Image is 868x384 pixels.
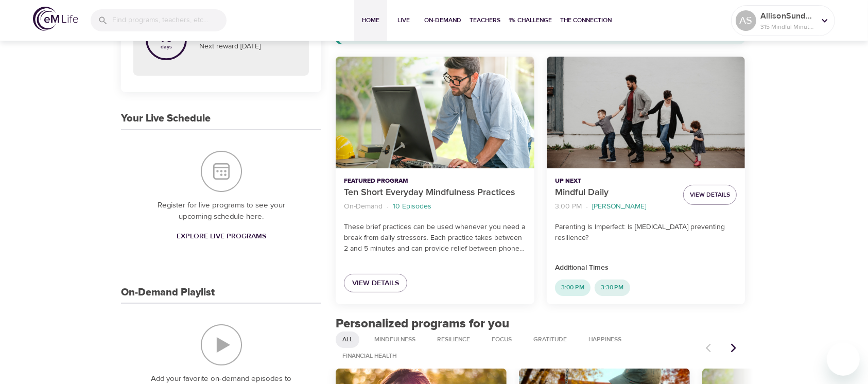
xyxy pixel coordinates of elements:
span: Mindfulness [368,335,422,344]
span: The Connection [560,15,612,26]
p: Featured Program [344,177,526,186]
div: 3:00 PM [555,280,591,296]
nav: breadcrumb [344,200,526,214]
p: Ten Short Everyday Mindfulness Practices [344,186,526,200]
div: 3:30 PM [595,280,630,296]
span: Happiness [582,335,628,344]
span: Home [358,15,383,26]
p: These brief practices can be used whenever you need a break from daily stressors. Each practice t... [344,222,526,254]
span: Live [391,15,416,26]
span: Financial Health [336,352,403,360]
iframe: Button to launch messaging window [827,343,860,376]
img: logo [33,7,78,31]
p: Next reward [DATE] [199,41,297,52]
h2: Personalized programs for you [336,317,745,331]
button: Next items [722,337,745,359]
li: · [586,200,588,214]
div: AS [736,10,756,31]
span: Focus [485,335,518,344]
span: On-Demand [424,15,461,26]
div: Financial Health [336,348,403,364]
span: 3:30 PM [595,283,630,292]
div: Gratitude [527,331,574,348]
a: Explore Live Programs [172,227,270,246]
h3: On-Demand Playlist [121,287,215,299]
span: Explore Live Programs [177,230,266,243]
p: 10 Episodes [393,201,431,212]
nav: breadcrumb [555,200,675,214]
span: View Details [690,189,730,200]
div: Focus [485,331,518,348]
span: 3:00 PM [555,283,591,292]
span: Resilience [431,335,476,344]
p: Additional Times [555,263,737,273]
p: Mindful Daily [555,186,675,200]
button: Mindful Daily [547,57,745,168]
p: Parenting Is Imperfect: Is [MEDICAL_DATA] preventing resilience? [555,222,737,243]
div: Resilience [430,331,477,348]
p: 315 Mindful Minutes [760,22,815,31]
img: On-Demand Playlist [201,324,242,365]
img: Your Live Schedule [201,151,242,192]
p: Register for live programs to see your upcoming schedule here. [142,200,301,223]
div: Mindfulness [368,331,422,348]
button: Ten Short Everyday Mindfulness Practices [336,57,534,168]
li: · [387,200,389,214]
span: View Details [352,277,399,290]
span: Gratitude [527,335,573,344]
p: AllisonSundstrom [760,10,815,22]
p: Up Next [555,177,675,186]
p: days [159,45,173,49]
p: On-Demand [344,201,383,212]
p: 3:00 PM [555,201,582,212]
span: All [336,335,359,344]
p: [PERSON_NAME] [592,201,647,212]
h3: Your Live Schedule [121,113,211,125]
span: Teachers [470,15,500,26]
button: View Details [683,185,737,205]
p: 10 [159,30,173,45]
span: 1% Challenge [509,15,552,26]
div: All [336,331,359,348]
input: Find programs, teachers, etc... [112,9,227,31]
a: View Details [344,274,407,293]
div: Happiness [582,331,628,348]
